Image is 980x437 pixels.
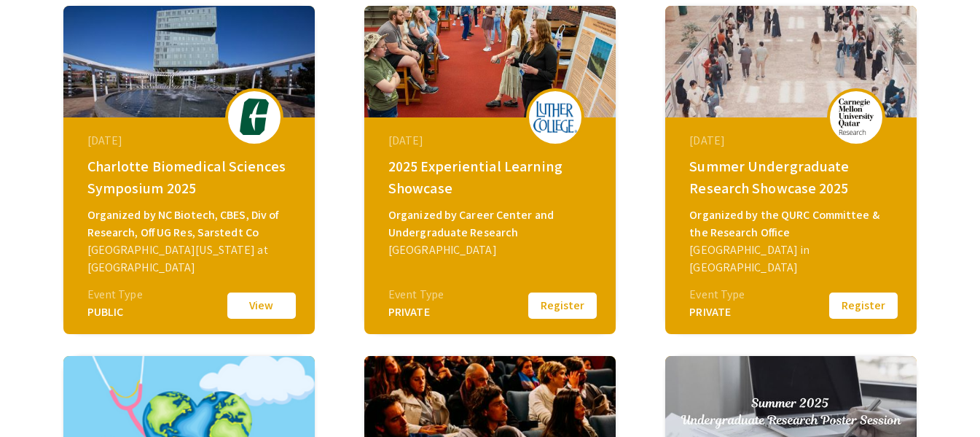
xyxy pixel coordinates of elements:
[87,241,294,276] div: [GEOGRAPHIC_DATA][US_STATE] at [GEOGRAPHIC_DATA]
[689,132,896,150] div: [DATE]
[533,101,577,133] img: 2025-experiential-learning-showcase_eventLogo_377aea_.png
[87,132,294,150] div: [DATE]
[388,303,444,321] div: PRIVATE
[87,286,143,303] div: Event Type
[526,290,599,321] button: Register
[87,155,294,199] div: Charlotte Biomedical Sciences Symposium 2025
[87,206,294,241] div: Organized by NC Biotech, CBES, Div of Research, Off UG Res, Sarstedt Co
[388,286,444,303] div: Event Type
[11,371,62,426] iframe: Chat
[388,241,595,259] div: [GEOGRAPHIC_DATA]
[689,241,896,276] div: [GEOGRAPHIC_DATA] in [GEOGRAPHIC_DATA]
[232,98,276,135] img: biomedical-sciences2025_eventLogo_e7ea32_.png
[225,290,298,321] button: View
[689,206,896,241] div: Organized by the QURC Committee & the Research Office
[834,98,878,135] img: summer-undergraduate-research-showcase-2025_eventLogo_367938_.png
[63,6,315,117] img: biomedical-sciences2025_eventCoverPhoto_f0c029__thumb.jpg
[689,303,745,321] div: PRIVATE
[388,206,595,241] div: Organized by Career Center and Undergraduate Research
[827,290,900,321] button: Register
[364,6,616,117] img: 2025-experiential-learning-showcase_eventCoverPhoto_3051d9__thumb.jpg
[388,155,595,199] div: 2025 Experiential Learning Showcase
[388,132,595,150] div: [DATE]
[665,6,917,117] img: summer-undergraduate-research-showcase-2025_eventCoverPhoto_d7183b__thumb.jpg
[87,303,143,321] div: PUBLIC
[689,286,745,303] div: Event Type
[689,155,896,199] div: Summer Undergraduate Research Showcase 2025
